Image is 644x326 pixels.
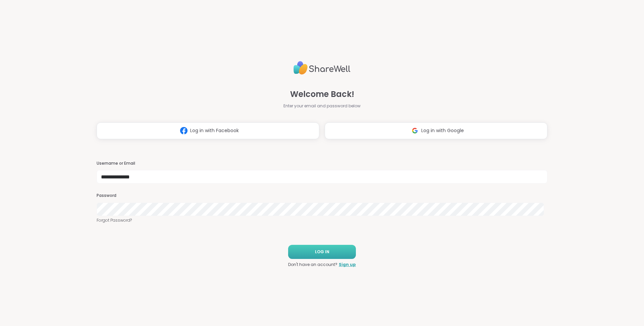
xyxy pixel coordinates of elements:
[97,193,547,199] h3: Password
[283,103,361,109] span: Enter your email and password below
[339,262,356,268] a: Sign up
[177,124,190,137] img: ShareWell Logomark
[288,245,356,259] button: LOG IN
[421,127,464,134] span: Log in with Google
[315,249,329,255] span: LOG IN
[325,122,547,139] button: Log in with Google
[288,262,337,268] span: Don't have an account?
[293,58,351,77] img: ShareWell Logo
[97,217,547,223] a: Forgot Password?
[97,122,319,139] button: Log in with Facebook
[190,127,239,134] span: Log in with Facebook
[290,88,354,100] span: Welcome Back!
[97,161,547,166] h3: Username or Email
[409,124,421,137] img: ShareWell Logomark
